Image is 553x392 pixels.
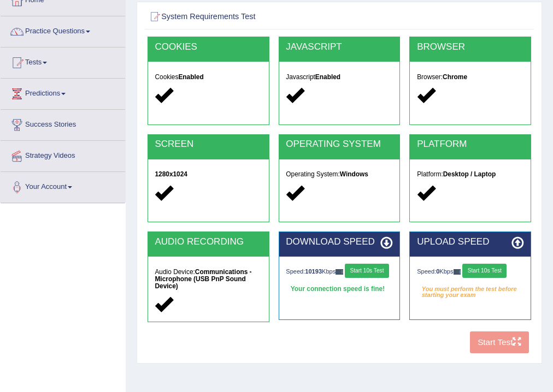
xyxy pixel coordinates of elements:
div: Your connection speed is fine! [286,282,392,296]
div: Speed: Kbps [417,264,523,280]
h5: Audio Device: [155,269,261,290]
h2: SCREEN [155,139,261,150]
strong: Communications - Microphone (USB PnP Sound Device) [155,268,251,290]
h2: AUDIO RECORDING [155,237,261,247]
strong: 0 [436,268,439,275]
img: ajax-loader-fb-connection.gif [336,269,343,274]
h5: Cookies [155,74,261,81]
h2: BROWSER [417,42,523,52]
strong: Enabled [315,73,340,81]
h2: System Requirements Test [148,10,386,24]
img: ajax-loader-fb-connection.gif [454,269,461,274]
h2: UPLOAD SPEED [417,237,523,247]
strong: Chrome [443,73,467,81]
a: Practice Questions [1,16,125,44]
h2: PLATFORM [417,139,523,150]
h5: Operating System: [286,171,392,178]
h5: Platform: [417,171,523,178]
em: You must perform the test before starting your exam [417,282,523,296]
h5: Browser: [417,74,523,81]
button: Start 10s Test [345,264,389,278]
h2: DOWNLOAD SPEED [286,237,392,247]
a: Tests [1,47,125,75]
a: Predictions [1,79,125,106]
strong: Windows [340,170,368,178]
h2: COOKIES [155,42,261,52]
h2: JAVASCRIPT [286,42,392,52]
a: Success Stories [1,110,125,137]
a: Your Account [1,172,125,199]
h5: Javascript [286,74,392,81]
strong: Desktop / Laptop [443,170,496,178]
strong: 10193 [305,268,322,275]
div: Speed: Kbps [286,264,392,280]
a: Strategy Videos [1,141,125,168]
button: Start 10s Test [462,264,507,278]
h2: OPERATING SYSTEM [286,139,392,150]
strong: 1280x1024 [155,170,187,178]
strong: Enabled [178,73,203,81]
